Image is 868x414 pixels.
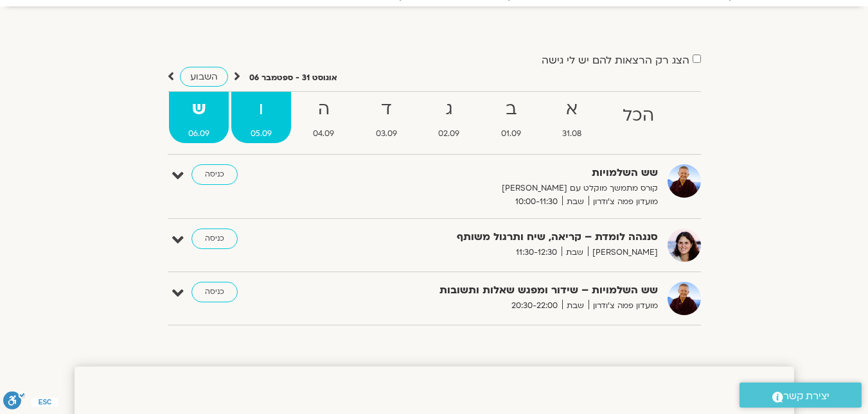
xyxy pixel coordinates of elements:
span: 11:30-12:30 [511,246,562,259]
span: שבת [562,195,589,209]
strong: ש [169,95,229,124]
span: מועדון פמה צ'ודרון [589,299,658,313]
span: 01.09 [481,127,540,141]
a: ד03.09 [357,92,416,143]
p: קורס מתמשך מוקלט עם [PERSON_NAME] [343,182,658,195]
strong: ה [294,95,353,124]
label: הצג רק הרצאות להם יש לי גישה [542,55,689,66]
p: אוגוסט 31 - ספטמבר 06 [249,71,337,85]
span: 10:00-11:30 [511,195,562,209]
strong: ג [419,95,479,124]
strong: שש השלמויות – שידור ומפגש שאלות ותשובות [343,282,658,299]
span: 03.09 [357,127,416,141]
a: הכל [603,92,673,143]
strong: ד [357,95,416,124]
a: כניסה [191,164,238,185]
a: ה04.09 [294,92,353,143]
strong: ב [481,95,540,124]
span: 02.09 [419,127,479,141]
span: 20:30-22:00 [507,299,562,313]
span: 31.08 [543,127,601,141]
a: א31.08 [543,92,601,143]
a: ג02.09 [419,92,479,143]
a: כניסה [191,229,238,249]
strong: א [543,95,601,124]
span: 06.09 [169,127,229,141]
a: ש06.09 [169,92,229,143]
strong: ו [231,95,291,124]
strong: הכל [603,101,673,130]
span: השבוע [190,71,218,83]
strong: שש השלמויות [343,164,658,182]
span: יצירת קשר [783,388,829,405]
span: שבת [562,299,589,313]
span: שבת [562,246,588,259]
a: השבוע [180,67,228,87]
span: 05.09 [231,127,291,141]
span: [PERSON_NAME] [588,246,658,259]
a: ב01.09 [481,92,540,143]
a: ו05.09 [231,92,291,143]
span: מועדון פמה צ'ודרון [589,195,658,209]
span: 04.09 [294,127,353,141]
a: יצירת קשר [740,383,862,408]
a: כניסה [191,282,238,302]
strong: סנגהה לומדת – קריאה, שיח ותרגול משותף [343,229,658,246]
